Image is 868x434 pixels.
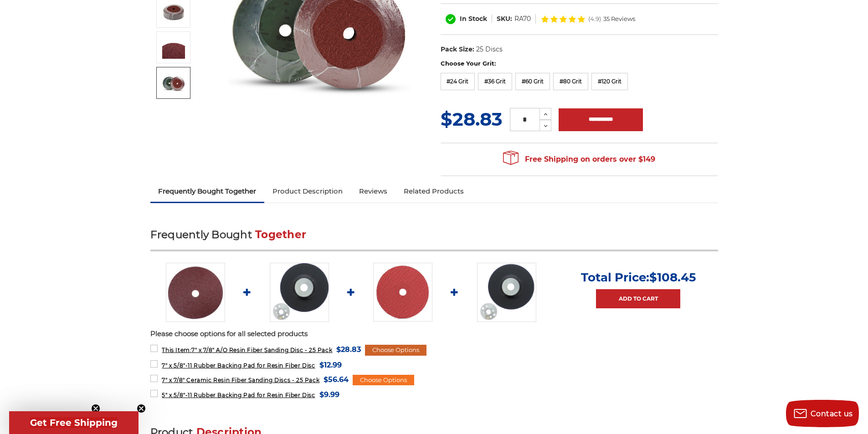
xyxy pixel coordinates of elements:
[137,404,146,413] button: Close teaser
[319,388,339,401] span: $9.99
[162,392,315,398] span: 5" x 5/8"-11 Rubber Backing Pad for Resin Fiber Disc
[264,181,351,201] a: Product Description
[162,347,191,353] strong: This Item:
[162,362,315,369] span: 7" x 5/8"-11 Rubber Backing Pad for Resin Fiber Disc
[255,228,306,241] span: Together
[441,108,503,130] span: $28.83
[150,228,252,241] span: Frequently Bought
[336,343,361,356] span: $28.83
[9,411,139,434] div: Get Free ShippingClose teaser
[150,181,265,201] a: Frequently Bought Together
[162,0,185,23] img: 7" x 7/8" A/O Resin Fiber Sanding Disc - 25 Pack
[162,347,332,353] span: 7" x 7/8" A/O Resin Fiber Sanding Disc - 25 Pack
[162,377,319,383] span: 7" x 7/8" Ceramic Resin Fiber Sanding Discs - 25 Pack
[150,329,718,339] p: Please choose options for all selected products
[811,409,853,418] span: Contact us
[476,45,503,54] dd: 25 Discs
[596,289,680,308] a: Add to Cart
[30,417,118,428] span: Get Free Shipping
[162,36,185,59] img: 7" x 7/8" A/O Resin Fiber Sanding Disc - 25 Pack
[649,270,696,285] span: $108.45
[395,181,472,201] a: Related Products
[603,16,635,22] span: 35 Reviews
[786,400,859,427] button: Contact us
[319,359,342,371] span: $12.99
[166,263,225,322] img: 7 inch aluminum oxide resin fiber disc
[365,345,426,356] div: Choose Options
[441,45,474,54] dt: Pack Size:
[351,181,395,201] a: Reviews
[441,59,718,68] label: Choose Your Grit:
[514,14,531,24] dd: RA70
[324,373,349,386] span: $56.64
[588,16,601,22] span: (4.9)
[497,14,512,24] dt: SKU:
[503,150,655,168] span: Free Shipping on orders over $149
[91,404,100,413] button: Close teaser
[581,270,696,285] p: Total Price:
[460,15,487,23] span: In Stock
[162,71,185,94] img: 7" x 7/8" A/O Resin Fiber Sanding Disc - 25 Pack
[353,375,414,386] div: Choose Options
